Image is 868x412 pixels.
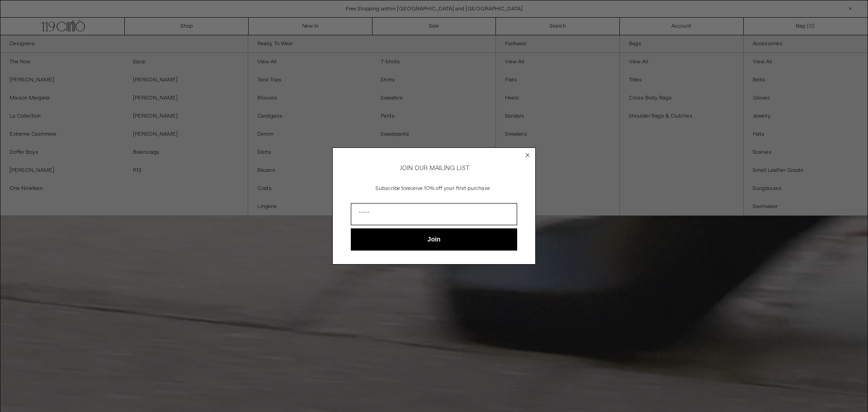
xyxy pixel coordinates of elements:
span: Subscribe to [376,185,406,192]
button: Join [351,228,517,251]
button: Close dialog [523,151,532,160]
input: Email [351,203,517,225]
span: receive 10% off your first purchase [406,185,490,192]
span: JOIN OUR MAILING LIST [398,164,470,172]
